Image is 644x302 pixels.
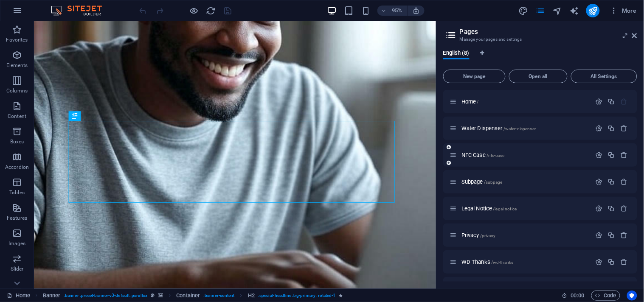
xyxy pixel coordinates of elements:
[206,6,216,16] button: reload
[509,70,568,83] button: Open all
[621,205,628,212] div: Remove
[588,6,598,16] i: Publish
[206,6,216,16] i: Reload page
[43,291,61,301] span: Click to select. Double-click to edit
[443,48,470,60] span: English (8)
[460,36,620,43] h3: Manage your pages and settings
[6,36,28,43] p: Favorites
[608,125,615,132] div: Duplicate
[596,258,603,266] div: Settings
[189,6,199,16] button: Click here to leave preview mode and continue editing
[608,258,615,266] div: Duplicate
[461,179,503,185] span: Click to open page
[518,6,529,16] button: design
[608,151,615,159] div: Duplicate
[596,232,603,239] div: Settings
[203,291,234,301] span: . banner-content
[607,4,640,17] button: More
[608,98,615,105] div: Duplicate
[43,291,343,301] nav: breadcrumb
[577,292,578,299] span: :
[447,74,502,79] span: New page
[258,291,336,301] span: . special-headline .bg-primary .rotated-1
[459,179,591,185] div: Subpage/subpage
[518,6,528,16] i: Design (Ctrl+Alt+Y)
[513,74,564,79] span: Open all
[459,206,591,211] div: Legal Notice/legal-notice
[569,6,579,16] i: AI Writer
[158,293,163,298] i: This element contains a background
[412,7,420,14] i: On resize automatically adjust zoom level to fit chosen device.
[461,259,514,265] span: Click to open page
[377,6,408,16] button: 95%
[569,6,579,16] button: text_generator
[460,28,637,36] h2: Pages
[459,126,591,131] div: Water Dispenser/water-dispenser
[9,189,25,196] p: Tables
[571,291,584,301] span: 00 00
[484,180,503,185] span: /subpage
[459,232,591,238] div: Privacy/privacy
[627,291,637,301] button: Usercentrics
[6,62,28,69] p: Elements
[621,232,628,239] div: Remove
[503,126,536,131] span: /water-dispenser
[64,291,147,301] span: . banner .preset-banner-v3-default .parallax
[552,6,562,16] button: navigator
[49,6,112,16] img: Editor Logo
[5,164,29,171] p: Accordion
[575,74,633,79] span: All Settings
[562,291,585,301] h6: Session time
[621,98,628,105] div: The startpage cannot be deleted
[461,98,479,105] span: Click to open page
[10,138,24,145] p: Boxes
[596,125,603,132] div: Settings
[608,178,615,185] div: Duplicate
[535,6,545,16] i: Pages (Ctrl+Alt+S)
[390,6,404,16] h6: 95%
[596,178,603,185] div: Settings
[621,151,628,159] div: Remove
[608,205,615,212] div: Duplicate
[491,260,513,265] span: /wd-thanks
[459,99,591,104] div: Home/
[610,6,637,15] span: More
[151,293,155,298] i: This element is a customizable preset
[571,70,637,83] button: All Settings
[461,205,517,212] span: Click to open page
[443,70,506,83] button: New page
[7,291,30,301] a: Click to cancel selection. Double-click to open Pages
[487,153,504,158] span: /nfc-case
[443,50,637,66] div: Language Tabs
[7,215,27,221] p: Features
[596,151,603,159] div: Settings
[595,291,616,301] span: Code
[8,113,26,120] p: Content
[461,232,495,238] span: Click to open page
[461,152,504,158] span: Click to open page
[621,125,628,132] div: Remove
[8,240,26,247] p: Images
[586,4,600,17] button: publish
[596,205,603,212] div: Settings
[11,266,24,272] p: Slider
[480,233,495,238] span: /privacy
[621,178,628,185] div: Remove
[461,125,536,131] span: Click to open page
[596,98,603,105] div: Settings
[339,293,343,298] i: Element contains an animation
[608,232,615,239] div: Duplicate
[621,258,628,266] div: Remove
[6,87,28,94] p: Columns
[459,259,591,265] div: WD Thanks/wd-thanks
[176,291,200,301] span: Click to select. Double-click to edit
[493,207,517,211] span: /legal-notice
[459,152,591,158] div: NFC Case/nfc-case
[477,100,479,104] span: /
[535,6,546,16] button: pages
[591,291,620,301] button: Code
[248,291,255,301] span: Click to select. Double-click to edit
